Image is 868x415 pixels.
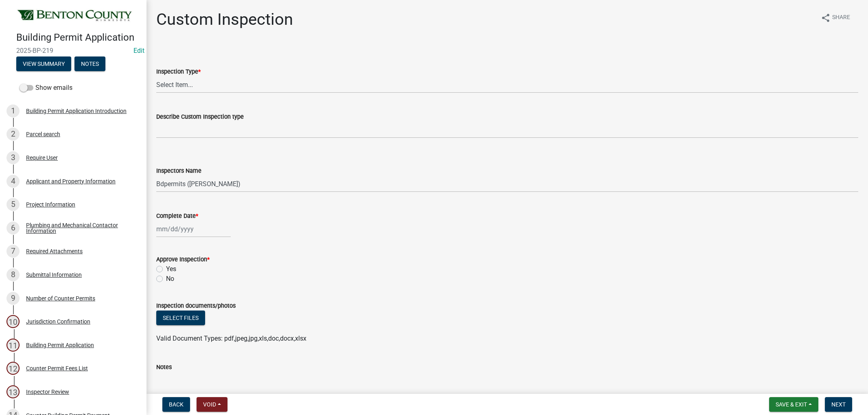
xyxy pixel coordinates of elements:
div: Require User [26,155,58,161]
button: Notes [74,56,105,71]
span: 2025-BP-219 [16,47,130,54]
div: Submittal Information [26,272,82,278]
label: Inspection Type [156,69,201,75]
button: Select files [156,311,205,325]
div: Applicant and Property Information [26,178,116,184]
div: Inspector Review [26,389,69,395]
input: mm/dd/yyyy [156,221,231,237]
span: Back [169,401,184,408]
img: Benton County, Minnesota [16,9,133,23]
div: Required Attachments [26,248,83,254]
div: 3 [7,151,20,164]
span: Save & Exit [776,401,807,408]
label: No [166,274,174,284]
span: Void [203,401,216,408]
a: Edit [133,47,144,54]
div: 13 [7,385,20,398]
label: Inspection documents/photos [156,303,236,309]
wm-modal-confirm: Edit Application Number [133,47,144,54]
span: Valid Document Types: pdf,jpeg,jpg,xls,doc,docx,xlsx [156,335,306,342]
button: shareShare [814,10,857,26]
label: Yes [166,264,176,274]
div: Jurisdiction Confirmation [26,319,90,324]
label: Approve Inspection [156,257,210,263]
div: 10 [7,315,20,328]
div: 4 [7,175,20,188]
div: 12 [7,362,20,375]
div: 5 [7,198,20,211]
div: 7 [7,245,20,258]
button: Save & Exit [769,397,818,412]
div: 11 [7,339,20,352]
div: Plumbing and Mechanical Contactor Information [26,222,133,234]
div: 8 [7,268,20,281]
h1: Custom Inspection [156,10,293,29]
span: Next [831,401,846,408]
div: 9 [7,292,20,305]
label: Show emails [20,83,72,93]
div: Counter Permit Fees List [26,365,88,371]
div: Parcel search [26,131,60,137]
i: share [821,13,831,23]
button: View Summary [16,56,71,71]
div: Building Permit Application [26,342,94,348]
wm-modal-confirm: Summary [16,61,71,67]
button: Void [197,397,227,412]
label: Describe Custom Inspection type [156,114,244,120]
button: Back [162,397,190,412]
div: 1 [7,104,20,117]
div: Project Information [26,202,75,207]
label: Notes [156,365,172,370]
button: Next [825,397,852,412]
h4: Building Permit Application [16,32,140,43]
span: Share [832,13,850,23]
label: Inspectors Name [156,168,201,174]
label: Complete Date [156,213,198,219]
div: 6 [7,222,20,235]
div: 2 [7,128,20,141]
div: Number of Counter Permits [26,295,95,301]
div: Building Permit Application Introduction [26,108,127,114]
wm-modal-confirm: Notes [74,61,105,67]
